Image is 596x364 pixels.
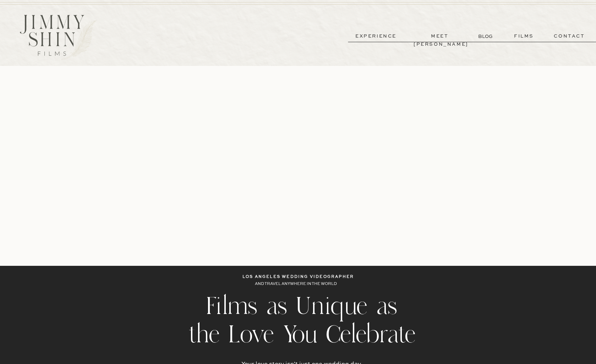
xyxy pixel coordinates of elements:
b: los angeles wedding videographer [242,275,354,279]
a: contact [544,32,595,40]
p: AND TRAVEL ANYWHERE IN THE WORLD [255,281,341,288]
a: BLOG [478,33,494,40]
h2: Films as Unique as the Love You Celebrate [187,292,417,351]
a: experience [350,32,402,40]
a: films [507,32,541,40]
a: meet [PERSON_NAME] [414,32,466,40]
